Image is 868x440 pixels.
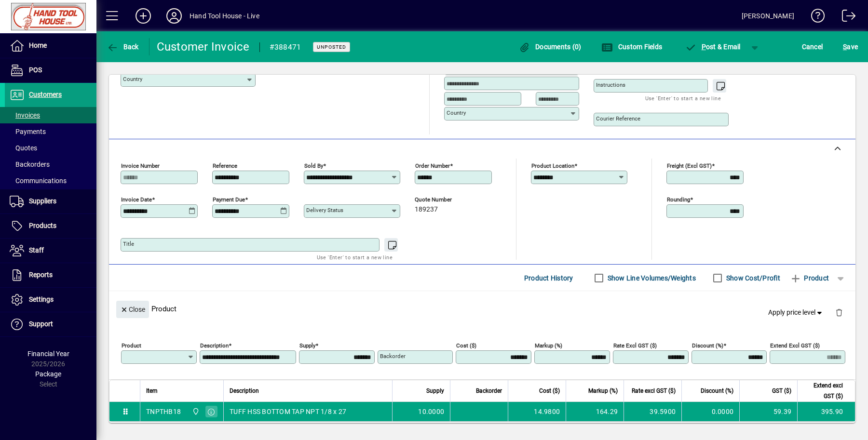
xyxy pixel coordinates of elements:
span: Cost ($) [539,386,560,396]
span: Supply [426,386,444,396]
span: Rate excl GST ($) [632,386,676,396]
span: Close [120,302,145,318]
span: Cancel [802,39,823,54]
span: Staff [29,246,44,254]
div: 39.5900 [630,407,676,416]
button: Add [128,7,159,25]
mat-label: Instructions [596,81,625,88]
span: Products [29,222,56,229]
a: Home [5,34,96,58]
span: S [843,43,847,51]
td: 0.0000 [681,402,739,421]
td: 59.39 [739,402,797,421]
a: Staff [5,239,96,263]
span: ave [843,39,858,54]
mat-label: Country [123,76,142,82]
div: #388471 [270,40,301,55]
span: Package [35,370,61,378]
span: Markup (%) [588,386,618,396]
mat-label: Payment due [213,196,245,203]
mat-label: Freight (excl GST) [667,162,712,169]
button: Close [116,301,149,318]
mat-label: Country [447,109,466,116]
span: Suppliers [29,197,56,205]
mat-label: Reference [213,162,237,169]
mat-label: Extend excl GST ($) [770,342,820,349]
td: 14.9800 [508,402,566,421]
span: Communications [10,177,67,185]
a: Invoices [5,107,96,123]
mat-label: Invoice number [121,162,160,169]
td: 164.29 [566,402,624,421]
mat-label: Rate excl GST ($) [613,342,657,349]
span: 189237 [415,206,438,213]
button: Cancel [800,38,826,55]
a: Communications [5,173,96,189]
span: Custom Fields [601,43,662,51]
span: Support [29,320,53,328]
div: Customer Invoice [157,39,250,54]
button: Apply price level [764,304,828,321]
span: Discount (%) [701,386,733,396]
span: 10.0000 [418,407,444,416]
mat-label: Product [122,342,141,349]
span: ost & Email [685,43,741,51]
mat-label: Title [123,240,134,247]
a: Backorders [5,156,96,173]
span: Quote number [415,197,473,203]
mat-hint: Use 'Enter' to start a new line [317,252,393,263]
span: POS [29,66,42,74]
span: Customers [29,91,62,98]
mat-label: Discount (%) [692,342,723,349]
mat-label: Description [200,342,229,349]
span: Backorder [476,386,502,396]
span: Financial Year [27,350,69,358]
mat-label: Markup (%) [535,342,562,349]
span: Invoices [10,111,40,119]
span: TUFF HSS BOTTOM TAP NPT 1/8 x 27 [230,407,346,416]
a: Products [5,214,96,238]
app-page-header-button: Back [96,38,149,55]
a: Reports [5,263,96,287]
span: Backorders [10,160,50,168]
mat-hint: Use 'Enter' to start a new line [645,93,721,104]
a: Settings [5,288,96,312]
a: POS [5,58,96,82]
app-page-header-button: Delete [827,308,851,317]
mat-label: Cost ($) [456,342,476,349]
mat-label: Order number [415,162,450,169]
mat-label: Courier Reference [596,115,640,122]
button: Profile [159,7,190,25]
mat-label: Product location [531,162,574,169]
button: Product [785,269,834,287]
div: TNPTHB18 [146,407,181,416]
span: Apply price level [768,307,824,318]
span: Product [790,270,829,286]
div: [PERSON_NAME] [742,8,794,24]
button: Save [841,38,860,55]
a: Knowledge Base [804,2,825,33]
span: Unposted [317,44,346,50]
span: Extend excl GST ($) [803,380,843,401]
span: Product History [524,270,573,286]
span: Back [107,43,139,51]
span: Quotes [10,144,37,152]
label: Show Line Volumes/Weights [606,273,696,283]
a: Payments [5,123,96,140]
span: Reports [29,271,53,279]
td: 395.90 [797,402,855,421]
app-page-header-button: Close [114,305,151,313]
span: Payments [10,128,46,135]
button: Documents (0) [516,38,584,55]
div: Product [109,291,855,326]
a: Suppliers [5,189,96,213]
span: Home [29,41,47,49]
a: Logout [835,2,856,33]
button: Back [104,38,141,55]
button: Custom Fields [599,38,665,55]
mat-label: Sold by [304,162,323,169]
span: Frankton [190,406,201,417]
mat-label: Rounding [667,196,690,203]
span: P [702,43,706,51]
div: Hand Tool House - Live [190,8,259,24]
